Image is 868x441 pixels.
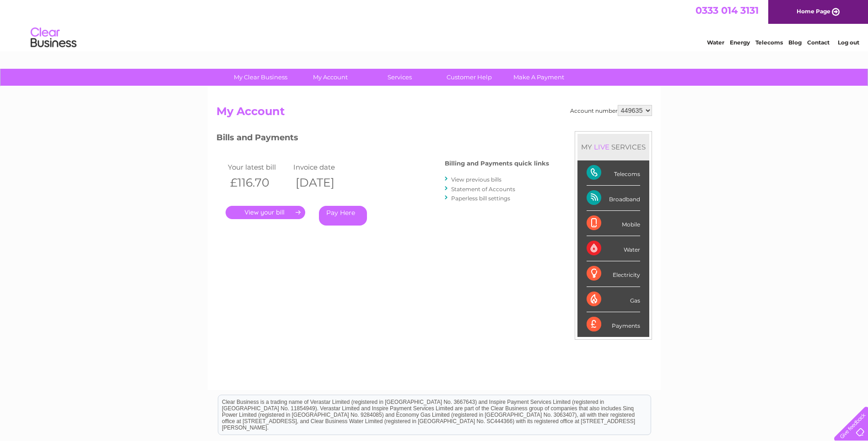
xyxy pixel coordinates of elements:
[587,186,640,211] div: Broadband
[695,5,759,16] a: 0333 014 3131
[431,69,507,86] a: Customer Help
[362,69,437,86] a: Services
[807,39,830,46] a: Contact
[319,206,367,226] a: Pay Here
[223,69,298,86] a: My Clear Business
[788,39,802,46] a: Blog
[587,160,640,186] div: Telecoms
[292,69,368,86] a: My Account
[730,39,750,46] a: Energy
[226,206,305,219] a: .
[577,134,649,160] div: MY SERVICES
[216,131,549,147] h3: Bills and Payments
[755,39,783,46] a: Telecoms
[226,173,291,192] th: £116.70
[445,160,549,167] h4: Billing and Payments quick links
[592,143,611,151] div: LIVE
[570,105,652,116] div: Account number
[451,176,501,183] a: View previous bills
[216,105,652,122] h2: My Account
[587,312,640,337] div: Payments
[501,69,577,86] a: Make A Payment
[451,186,515,193] a: Statement of Accounts
[587,261,640,287] div: Electricity
[587,236,640,261] div: Water
[587,211,640,236] div: Mobile
[30,24,77,52] img: logo.png
[291,161,357,173] td: Invoice date
[218,5,651,44] div: Clear Business is a trading name of Verastar Limited (registered in [GEOGRAPHIC_DATA] No. 3667643...
[451,195,510,202] a: Paperless bill settings
[707,39,724,46] a: Water
[226,161,291,173] td: Your latest bill
[291,173,357,192] th: [DATE]
[587,287,640,312] div: Gas
[838,39,859,46] a: Log out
